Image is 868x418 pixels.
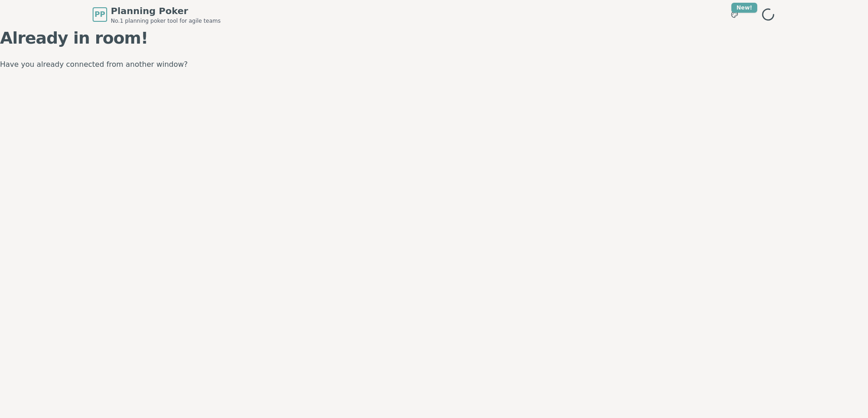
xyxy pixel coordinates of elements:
[111,5,221,17] span: Planning Poker
[94,9,105,20] span: PP
[93,5,221,25] a: PPPlanning PokerNo.1 planning poker tool for agile teams
[111,17,221,25] span: No.1 planning poker tool for agile teams
[726,6,743,23] button: New!
[731,3,757,13] div: New!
